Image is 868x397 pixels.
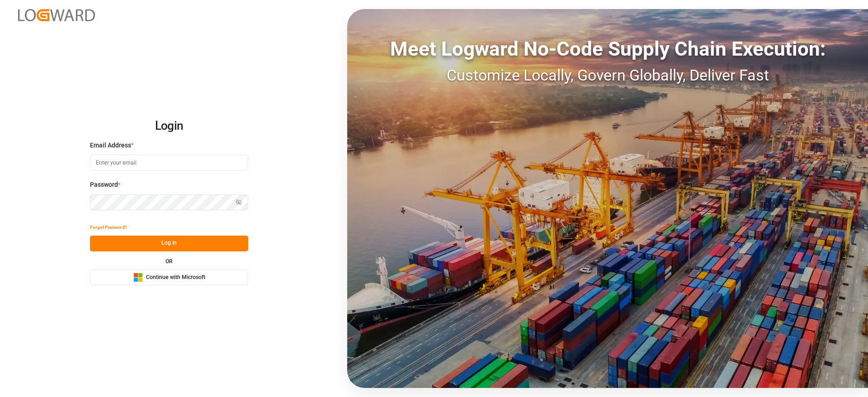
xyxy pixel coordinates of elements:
[90,141,131,150] span: Email Address
[90,155,248,170] input: Enter your email
[90,180,118,189] span: Password
[165,259,173,264] small: OR
[347,64,868,87] div: Customize Locally, Govern Globally, Deliver Fast
[90,269,248,285] button: Continue with Microsoft
[90,112,248,141] h2: Login
[90,236,248,251] button: Log In
[347,34,868,64] div: Meet Logward No-Code Supply Chain Execution:
[18,9,95,21] img: Logward_new_orange.png
[146,274,205,282] span: Continue with Microsoft
[90,220,127,236] button: Forgot Password?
